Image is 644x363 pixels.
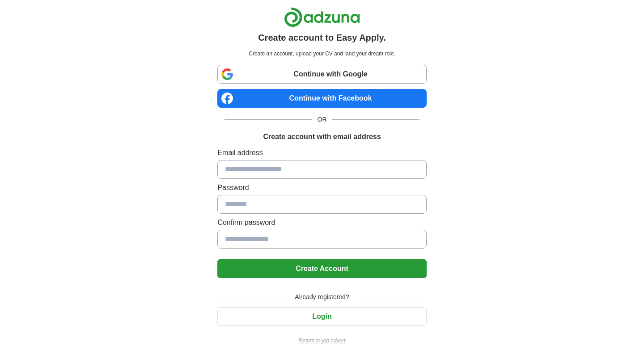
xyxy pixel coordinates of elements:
span: OR [312,115,332,124]
a: Continue with Google [217,65,426,84]
label: Password [217,182,426,193]
img: Adzuna logo [284,7,360,27]
h1: Create account with email address [263,131,381,142]
span: Already registered? [289,292,354,302]
button: Login [217,307,426,326]
label: Email address [217,148,426,158]
button: Create Account [217,259,426,278]
a: Return to job advert [217,337,426,345]
a: Continue with Facebook [217,89,426,108]
h1: Create account to Easy Apply. [258,31,386,44]
p: Create an account, upload your CV and land your dream role. [219,50,424,58]
label: Confirm password [217,217,426,228]
a: Login [217,312,426,320]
